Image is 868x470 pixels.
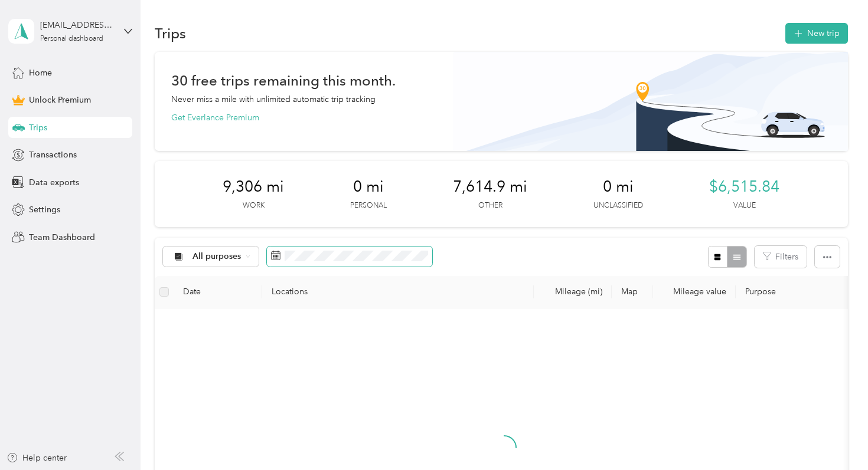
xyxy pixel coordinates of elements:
button: Help center [6,452,67,464]
th: Mileage (mi) [534,276,612,308]
span: 7,614.9 mi [453,178,527,196]
div: Personal dashboard [40,35,103,42]
span: $6,515.84 [709,178,779,196]
p: Unclassified [593,201,643,211]
span: Home [29,67,52,79]
th: Mileage value [653,276,736,308]
span: Unlock Premium [29,94,91,106]
span: Settings [29,203,60,216]
iframe: Everlance-gr Chat Button Frame [802,404,868,470]
p: Work [243,201,265,211]
span: Team Dashboard [29,231,95,244]
h1: 30 free trips remaining this month. [171,74,396,87]
button: Filters [755,246,807,268]
img: Banner [453,52,848,151]
span: Data exports [29,176,79,189]
th: Date [174,276,262,308]
button: New trip [785,23,848,44]
span: 0 mi [603,178,634,196]
span: Trips [29,121,47,134]
span: 9,306 mi [223,178,284,196]
span: Transactions [29,149,77,161]
p: Value [733,201,756,211]
p: Never miss a mile with unlimited automatic trip tracking [171,93,376,106]
th: Map [612,276,653,308]
button: Get Everlance Premium [171,111,259,124]
p: Personal [350,201,387,211]
span: 0 mi [353,178,384,196]
span: All purposes [192,252,242,261]
p: Other [478,201,502,211]
div: [EMAIL_ADDRESS][DOMAIN_NAME] [40,19,114,31]
h1: Trips [155,27,186,40]
th: Locations [262,276,534,308]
